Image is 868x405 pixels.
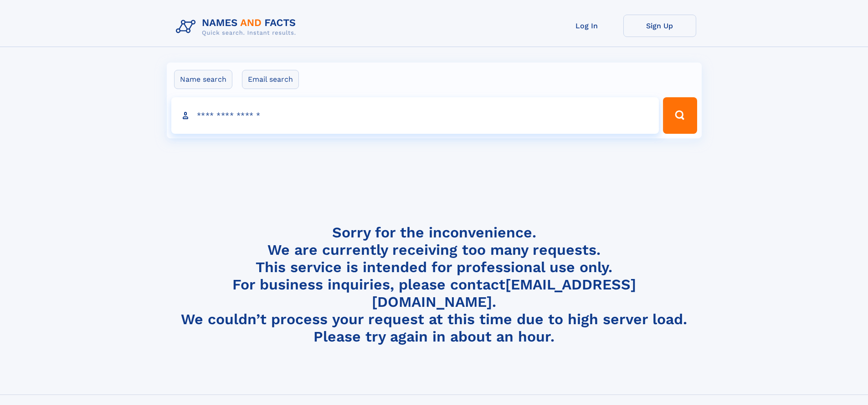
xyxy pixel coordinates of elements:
[172,15,303,39] img: Logo Names and Facts
[172,224,696,346] h4: Sorry for the inconvenience. We are currently receiving too many requests. This service is intend...
[171,97,659,134] input: search input
[242,70,299,89] label: Email search
[174,70,232,89] label: Name search
[372,276,636,310] a: [EMAIL_ADDRESS][DOMAIN_NAME]
[623,15,696,37] a: Sign Up
[663,97,697,134] button: Search Button
[550,15,623,37] a: Log In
